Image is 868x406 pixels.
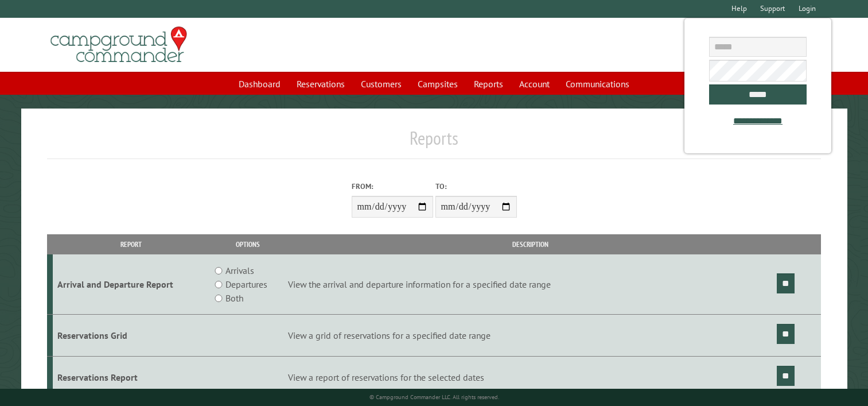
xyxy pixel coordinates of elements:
a: Dashboard [232,73,287,95]
td: Reservations Report [53,357,210,399]
td: View a report of reservations for the selected dates [286,357,775,399]
h1: Reports [47,127,821,158]
label: Both [225,291,243,305]
td: View a grid of reservations for a specified date range [286,315,775,357]
a: Reports [467,73,510,95]
td: Reservations Grid [53,315,210,357]
label: To: [435,181,517,192]
a: Account [512,73,556,95]
th: Report [53,234,210,254]
label: From: [352,181,433,192]
a: Communications [559,73,636,95]
a: Reservations [290,73,352,95]
th: Options [210,234,286,254]
small: © Campground Commander LLC. All rights reserved. [369,393,499,401]
td: View the arrival and departure information for a specified date range [286,254,775,315]
a: Campsites [411,73,465,95]
label: Arrivals [225,264,254,277]
label: Departures [225,277,267,291]
th: Description [286,234,775,254]
a: Customers [354,73,408,95]
td: Arrival and Departure Report [53,254,210,315]
img: Campground Commander [47,22,190,67]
